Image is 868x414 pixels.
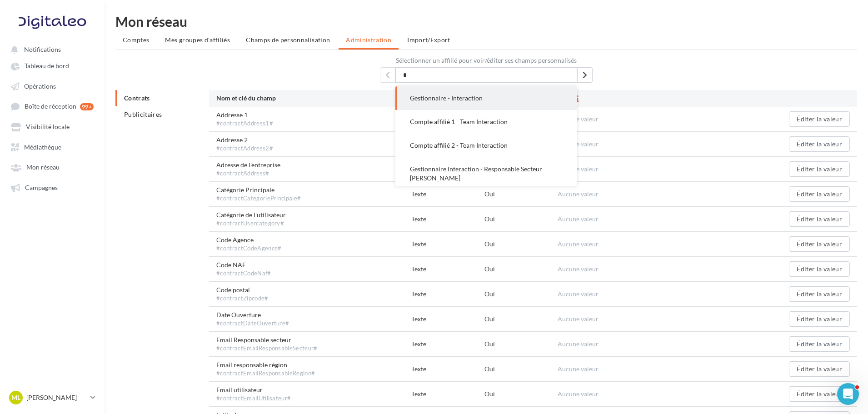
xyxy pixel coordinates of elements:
[26,393,87,402] p: [PERSON_NAME]
[484,214,558,224] div: Oui
[11,393,20,402] span: ML
[216,285,269,303] span: Code postal
[216,210,286,228] span: Catégorie de l'utilisateur
[216,94,411,103] div: Nom et clé du champ
[216,244,282,253] div: #contractCodeAgence#
[216,235,282,253] span: Code Agence
[558,215,599,223] span: Aucune valeur
[216,385,291,403] span: Email utilisateur
[216,394,291,403] div: #contractEmailUtilisateur#
[216,294,269,303] div: #contractZipcode#
[411,289,484,299] div: Texte
[484,314,558,324] div: Oui
[410,94,483,102] span: Gestionnaire - Interaction
[216,310,289,328] span: Date Ouverture
[410,165,542,182] span: Gestionnaire Interaction - Responsable Secteur [PERSON_NAME]
[411,314,484,324] div: Texte
[484,239,558,249] div: Oui
[789,186,850,202] button: Éditer la valeur
[216,335,318,353] span: Email Responsable secteur
[789,161,850,177] button: Éditer la valeur
[789,336,850,352] button: Éditer la valeur
[411,190,484,199] div: Texte
[789,286,850,302] button: Éditer la valeur
[558,165,599,173] span: Aucune valeur
[558,315,599,323] span: Aucune valeur
[789,136,850,152] button: Éditer la valeur
[123,36,149,44] span: Comptes
[411,214,484,224] div: Texte
[789,261,850,277] button: Éditer la valeur
[246,36,330,44] span: Champs de personnalisation
[789,311,850,327] button: Éditer la valeur
[25,62,69,70] span: Tableau de bord
[216,195,301,203] div: #contractCategoriePrincipale#
[165,36,230,44] span: Mes groupes d'affiliés
[558,290,599,298] span: Aucune valeur
[411,364,484,374] div: Texte
[484,289,558,299] div: Oui
[115,15,857,28] div: Mon réseau
[558,115,599,123] span: Aucune valeur
[410,118,508,125] span: Compte affilié 1 - Team Interaction
[5,139,99,155] a: Médiathèque
[789,386,850,402] button: Éditer la valeur
[484,190,558,199] div: Oui
[26,164,60,171] span: Mon réseau
[26,123,70,131] span: Visibilité locale
[124,110,162,118] span: Publicitaires
[216,135,273,153] span: Addresse 2
[411,239,484,249] div: Texte
[216,145,273,153] div: #contractAddress2#
[115,57,857,64] label: Sélectionner un affilié pour voir/éditer ses champs personnalisés
[558,240,599,248] span: Aucune valeur
[789,111,850,127] button: Éditer la valeur
[558,94,753,103] div: Valeur
[789,211,850,227] button: Éditer la valeur
[5,98,99,115] a: Boîte de réception 99+
[558,265,599,273] span: Aucune valeur
[484,264,558,274] div: Oui
[395,134,577,157] button: Compte affilié 2 - Team Interaction
[411,264,484,274] div: Texte
[7,389,97,406] a: ML [PERSON_NAME]
[407,36,450,44] span: Import/Export
[395,86,577,110] button: Gestionnaire - Interaction
[5,57,99,74] a: Tableau de bord
[789,361,850,377] button: Éditer la valeur
[24,82,56,90] span: Opérations
[558,140,599,148] span: Aucune valeur
[5,118,99,135] a: Visibilité locale
[789,236,850,252] button: Éditer la valeur
[216,260,271,278] span: Code NAF
[80,103,94,110] div: 99+
[216,170,280,178] div: #contractAddress#
[837,383,859,405] iframe: Intercom live chat
[411,339,484,349] div: Texte
[216,319,289,328] div: #contractDateOuverture#
[5,78,99,94] a: Opérations
[25,184,58,191] span: Campagnes
[558,390,599,398] span: Aucune valeur
[484,389,558,399] div: Oui
[558,340,599,348] span: Aucune valeur
[395,110,577,134] button: Compte affilié 1 - Team Interaction
[216,219,286,228] div: #contractUsercategory#
[5,159,99,175] a: Mon réseau
[216,160,280,178] span: Adresse de l'entreprise
[216,369,315,378] div: #contractEmailResponsableRegion#
[558,365,599,373] span: Aucune valeur
[216,185,301,203] span: Catégorie Principale
[24,45,61,53] span: Notifications
[395,157,577,190] button: Gestionnaire Interaction - Responsable Secteur [PERSON_NAME]
[484,364,558,374] div: Oui
[216,360,315,378] span: Email responsable région
[484,339,558,349] div: Oui
[410,141,508,149] span: Compte affilié 2 - Team Interaction
[5,179,99,195] a: Campagnes
[216,344,318,353] div: #contractEmailResponsableSecteur#
[411,389,484,399] div: Texte
[24,143,61,151] span: Médiathèque
[216,110,273,128] span: Addresse 1
[216,269,271,278] div: #contractCodeNaf#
